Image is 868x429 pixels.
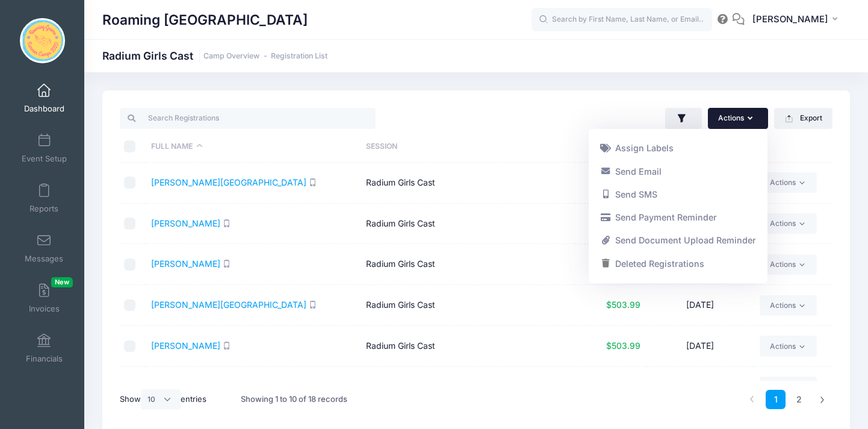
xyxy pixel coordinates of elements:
[25,254,63,264] span: Messages
[203,52,259,61] a: Camp Overview
[102,6,308,34] h1: Roaming [GEOGRAPHIC_DATA]
[774,108,832,128] button: Export
[51,277,73,287] span: New
[16,77,73,119] a: Dashboard
[646,367,754,408] td: [DATE]
[708,108,768,128] button: Actions
[646,285,754,326] td: [DATE]
[360,131,575,163] th: Session: activate to sort column ascending
[594,229,761,252] a: Send Document Upload Reminder
[766,390,786,410] a: 1
[309,178,317,186] i: SMS enabled
[151,258,220,269] a: [PERSON_NAME]
[594,252,761,275] a: Deleted Registrations
[752,13,828,26] span: [PERSON_NAME]
[151,340,220,351] a: [PERSON_NAME]
[789,390,809,410] a: 2
[26,354,63,364] span: Financials
[151,218,220,228] a: [PERSON_NAME]
[141,389,181,410] select: Showentries
[16,227,73,269] a: Messages
[102,49,327,62] h1: Radium Girls Cast
[120,108,376,128] input: Search Registrations
[575,131,646,163] th: Paid: activate to sort column ascending
[606,340,640,351] span: $503.99
[223,260,231,268] i: SMS enabled
[120,389,206,410] label: Show entries
[360,163,575,204] td: Radium Girls Cast
[360,285,575,326] td: Radium Girls Cast
[29,204,58,214] span: Reports
[20,18,65,63] img: Roaming Gnome Theatre
[760,295,817,316] a: Actions
[594,183,761,206] a: Send SMS
[146,131,361,163] th: Full Name: activate to sort column descending
[360,367,575,408] td: Radium Girls Cast
[16,177,73,219] a: Reports
[760,172,817,193] a: Actions
[16,277,73,319] a: InvoicesNew
[360,204,575,245] td: Radium Girls Cast
[760,254,817,275] a: Actions
[271,52,327,61] a: Registration List
[594,160,761,183] a: Send Email
[360,326,575,367] td: Radium Girls Cast
[309,301,317,308] i: SMS enabled
[241,386,347,413] div: Showing 1 to 10 of 18 records
[760,377,817,397] a: Actions
[22,154,67,164] span: Event Setup
[24,104,64,114] span: Dashboard
[223,219,231,227] i: SMS enabled
[760,213,817,234] a: Actions
[532,8,712,32] input: Search by First Name, Last Name, or Email...
[606,299,640,310] span: $503.99
[594,206,761,229] a: Send Payment Reminder
[360,244,575,285] td: Radium Girls Cast
[745,6,850,34] button: [PERSON_NAME]
[223,342,231,349] i: SMS enabled
[151,299,306,310] a: [PERSON_NAME][GEOGRAPHIC_DATA]
[16,327,73,369] a: Financials
[594,137,761,160] a: Assign Labels
[760,336,817,356] a: Actions
[16,127,73,169] a: Event Setup
[151,177,306,187] a: [PERSON_NAME][GEOGRAPHIC_DATA]
[29,304,60,314] span: Invoices
[646,326,754,367] td: [DATE]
